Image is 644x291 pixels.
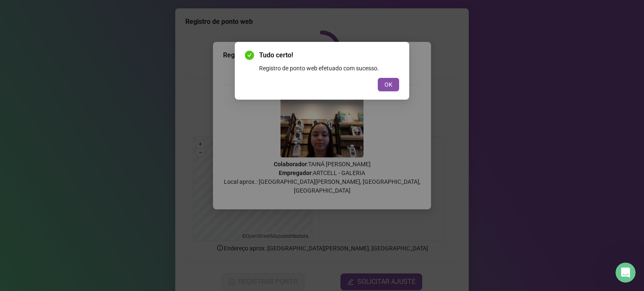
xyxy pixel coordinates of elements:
[245,51,254,60] span: check-circle
[384,80,392,89] span: OK
[259,64,399,73] div: Registro de ponto web efetuado com sucesso.
[378,78,399,91] button: OK
[615,263,636,283] iframe: Intercom live chat
[259,50,399,60] span: Tudo certo!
